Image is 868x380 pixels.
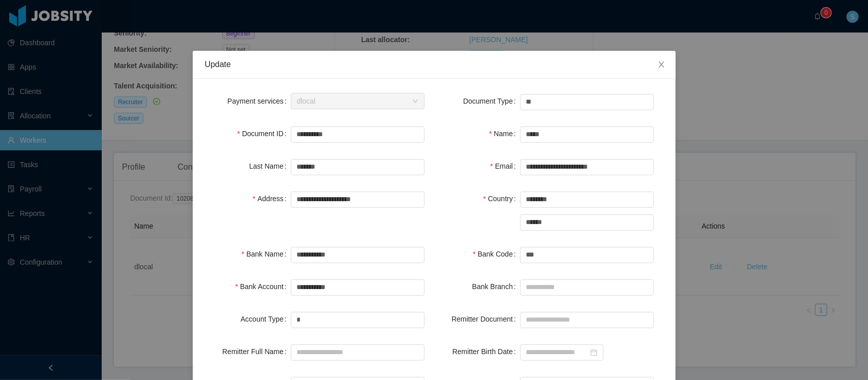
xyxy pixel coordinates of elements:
[291,344,425,361] input: Remitter Full Name
[473,250,520,258] label: Bank Code
[520,126,654,143] input: Name
[249,162,291,170] label: Last Name
[291,279,425,296] input: Bank Account
[483,195,520,203] label: Country
[235,282,291,291] label: Bank Account
[452,315,520,323] label: Remitter Document
[463,97,520,105] label: Document Type
[520,247,654,263] input: Bank Code
[291,159,425,175] input: Last Name
[205,59,664,70] div: Update
[297,93,316,109] div: dlocal
[590,349,597,356] i: icon: calendar
[242,250,291,258] label: Bank Name
[489,130,520,138] label: Name
[291,312,425,328] input: Account Type
[472,282,520,291] label: Bank Branch
[291,192,425,208] input: Address
[520,279,654,296] input: Bank Branch
[291,126,425,143] input: Document ID
[222,347,290,356] label: Remitter Full Name
[490,162,520,170] label: Email
[412,98,418,105] i: icon: down
[237,130,291,138] label: Document ID
[657,60,666,69] i: icon: close
[241,315,290,323] label: Account Type
[291,247,425,263] input: Bank Name
[253,195,291,203] label: Address
[520,159,654,175] input: Email
[453,347,520,356] label: Remitter Birth Date
[647,51,676,79] button: Close
[520,94,654,110] input: Document Type
[227,97,290,105] label: Payment services
[520,312,654,328] input: Remitter Document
